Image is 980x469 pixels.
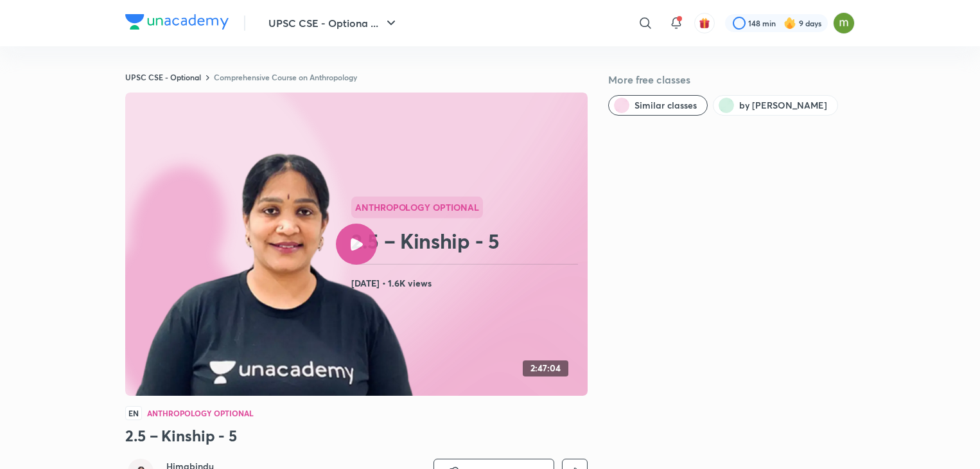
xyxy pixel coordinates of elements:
[125,425,588,446] h3: 2.5 – Kinship - 5
[783,17,796,30] img: streak
[125,72,201,82] a: UPSC CSE - Optional
[699,17,710,29] img: avatar
[833,12,855,34] img: Mahalaxmi talwar
[739,99,827,112] span: by Himabindu
[608,72,855,87] h5: More free classes
[125,14,229,33] a: Company Logo
[261,10,407,36] button: UPSC CSE - Optiona ...
[530,363,561,374] h4: 2:47:04
[214,72,357,82] a: Comprehensive Course on Anthropology
[608,95,708,116] button: Similar classes
[125,406,142,420] span: EN
[351,228,582,254] h2: 2.5 – Kinship - 5
[713,95,838,116] button: by Himabindu
[694,13,715,33] button: avatar
[634,99,697,112] span: Similar classes
[147,409,254,417] h4: Anthropology Optional
[351,275,582,292] h4: [DATE] • 1.6K views
[125,14,229,30] img: Company Logo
